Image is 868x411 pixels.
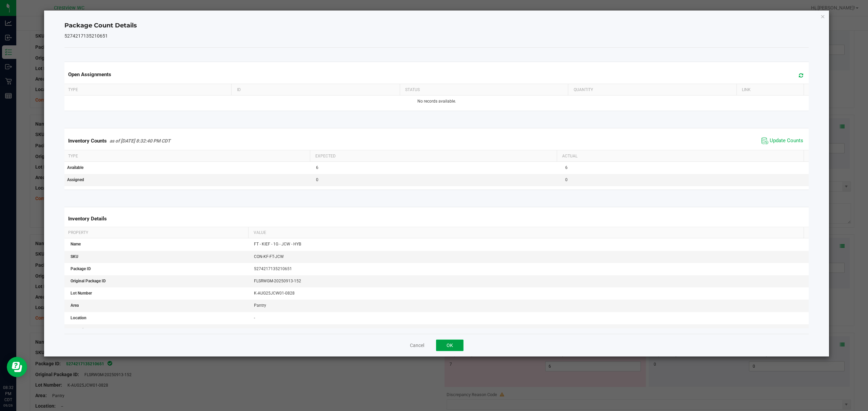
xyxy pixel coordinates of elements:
[67,177,84,182] span: Assigned
[237,87,241,92] span: ID
[71,254,78,259] span: SKU
[316,165,318,170] span: 6
[316,177,318,182] span: 0
[574,87,593,92] span: Quantity
[67,165,83,170] span: Available
[405,87,420,92] span: Status
[254,303,266,308] span: Pantry
[410,342,424,349] button: Cancel
[254,242,301,246] span: FT - KIEF - 1G - JCW - HYB
[254,316,255,320] span: -
[68,230,88,235] span: Property
[71,242,81,246] span: Name
[7,357,27,377] iframe: Resource center
[68,71,111,78] span: Open Assignments
[68,138,107,144] span: Inventory Counts
[71,328,99,332] span: Compliance Qty
[71,291,92,296] span: Lot Number
[71,303,79,308] span: Area
[254,230,266,235] span: Value
[315,154,336,158] span: Expected
[68,216,107,222] span: Inventory Details
[64,21,809,30] h4: Package Count Details
[110,138,171,144] span: as of [DATE] 8:32:40 PM CDT
[68,154,78,158] span: Type
[71,316,86,320] span: Location
[821,12,825,20] button: Close
[254,328,256,332] span: 7
[562,154,577,158] span: Actual
[68,87,78,92] span: Type
[565,165,568,170] span: 6
[63,95,810,107] td: No records available.
[565,177,568,182] span: 0
[254,291,295,296] span: K-AUG25JCW01-0828
[436,340,463,351] button: OK
[254,279,301,283] span: FLSRWGM-20250913-152
[770,137,803,144] span: Update Counts
[71,266,91,271] span: Package ID
[254,254,284,259] span: CON-KF-FT-JCW
[71,279,106,283] span: Original Package ID
[64,34,809,39] h5: 5274217135210651
[742,87,751,92] span: Link
[254,266,292,271] span: 5274217135210651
